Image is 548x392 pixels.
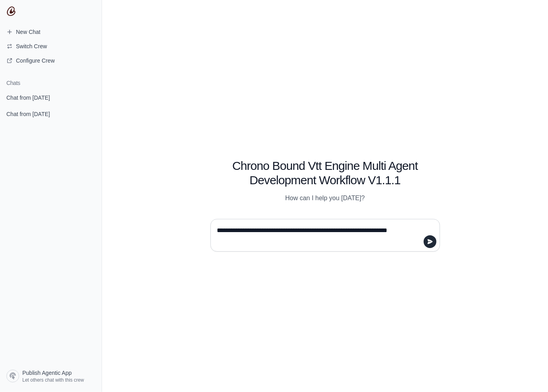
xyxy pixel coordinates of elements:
[210,159,440,187] h1: Chrono Bound Vtt Engine Multi Agent Development Workflow V1.1.1
[3,366,98,386] a: Publish Agentic App Let others chat with this crew
[16,57,55,65] span: Configure Crew
[22,369,72,377] span: Publish Agentic App
[508,354,548,392] iframe: Chat Widget
[3,26,98,38] a: New Chat
[6,6,16,16] img: CrewAI Logo
[3,40,98,53] button: Switch Crew
[16,28,40,36] span: New Chat
[210,193,440,203] p: How can I help you [DATE]?
[3,106,98,121] a: Chat from [DATE]
[22,377,84,383] span: Let others chat with this crew
[3,90,98,105] a: Chat from [DATE]
[3,54,98,67] a: Configure Crew
[6,94,50,102] span: Chat from [DATE]
[16,42,47,50] span: Switch Crew
[6,110,50,118] span: Chat from [DATE]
